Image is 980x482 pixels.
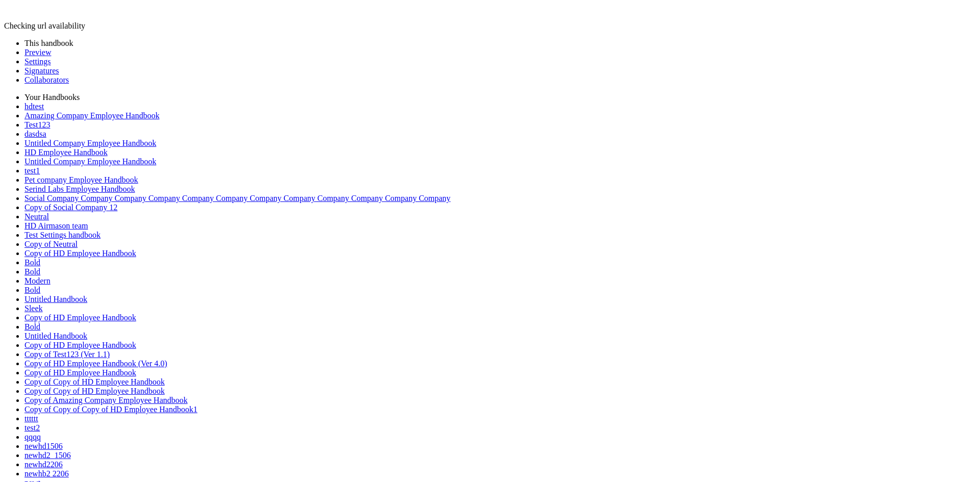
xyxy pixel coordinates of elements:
a: Untitled Handbook [24,332,87,340]
a: test2 [24,423,40,432]
a: newhd2_1506 [24,451,71,460]
a: Copy of HD Employee Handbook (Ver 4.0) [24,359,167,368]
a: Bold [24,322,40,331]
a: Copy of HD Employee Handbook [24,368,136,377]
a: Preview [24,48,51,57]
a: Social Company Company Company Company Company Company Company Company Company Company Company Co... [24,194,451,202]
a: Bold [24,267,40,276]
a: Copy of Social Company 12 [24,203,117,212]
a: Serind Labs Employee Handbook [24,185,135,193]
a: tttttt [24,414,38,423]
a: Copy of Neutral [24,240,78,248]
a: Copy of HD Employee Handbook [24,313,136,322]
a: Untitled Company Employee Handbook [24,157,156,166]
a: newhd1506 [24,442,63,450]
a: Copy of HD Employee Handbook [24,341,136,349]
a: test1 [24,166,40,175]
span: Checking url availability [4,21,85,30]
a: newhd2206 [24,460,63,469]
a: Modern [24,276,51,285]
a: Untitled Company Employee Handbook [24,139,156,147]
a: Copy of Copy of HD Employee Handbook [24,387,165,395]
a: Settings [24,57,51,66]
a: Amazing Company Employee Handbook [24,111,159,120]
a: Test Settings handbook [24,231,101,239]
a: Sleek [24,304,43,313]
a: newhb2 2206 [24,469,69,478]
a: Copy of HD Employee Handbook [24,249,136,258]
a: HD Employee Handbook [24,148,108,157]
a: Bold [24,286,40,294]
a: Pet company Employee Handbook [24,175,138,184]
a: Copy of Amazing Company Employee Handbook [24,396,188,404]
a: Bold [24,258,40,267]
a: Neutral [24,212,49,221]
a: Test123 [24,120,50,129]
a: Signatures [24,66,59,75]
a: hdtest [24,102,44,111]
a: qqqq [24,433,41,441]
a: Untitled Handbook [24,295,87,303]
a: HD Airmason team [24,221,88,230]
a: Copy of Copy of HD Employee Handbook [24,377,165,386]
a: Copy of Copy of Copy of HD Employee Handbook1 [24,405,198,414]
a: dasdsa [24,130,46,138]
a: Collaborators [24,75,69,84]
li: Your Handbooks [24,93,976,102]
li: This handbook [24,39,976,48]
a: Copy of Test123 (Ver 1.1) [24,350,110,359]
